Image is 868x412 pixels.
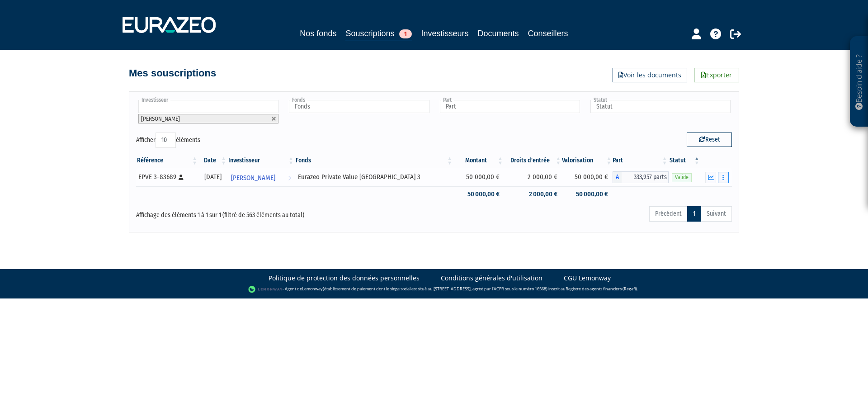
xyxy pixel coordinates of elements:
a: Souscriptions1 [345,27,412,41]
select: Afficheréléments [156,133,176,148]
th: Valorisation: activer pour trier la colonne par ordre croissant [562,153,613,168]
td: 2 000,00 € [504,186,562,202]
div: Affichage des éléments 1 à 1 sur 1 (filtré de 563 éléments au total) [136,205,377,220]
th: Montant: activer pour trier la colonne par ordre croissant [453,153,504,168]
td: 50 000,00 € [562,168,613,186]
div: EPVE 3-83689 [138,172,195,182]
a: Conditions générales d'utilisation [441,274,542,283]
img: 1732889491-logotype_eurazeo_blanc_rvb.png [123,17,216,33]
span: [PERSON_NAME] [231,170,275,186]
a: 1 [687,206,701,222]
th: Fonds: activer pour trier la colonne par ordre croissant [295,153,453,168]
h4: Mes souscriptions [129,68,216,79]
div: [DATE] [202,172,224,182]
th: Droits d'entrée: activer pour trier la colonne par ordre croissant [504,153,562,168]
a: Nos fonds [300,27,336,40]
a: Investisseurs [421,27,468,40]
span: 1 [399,29,412,38]
span: 333,957 parts [622,171,668,183]
a: CGU Lemonway [564,274,611,283]
td: 50 000,00 € [453,186,504,202]
div: - Agent de (établissement de paiement dont le siège social est situé au [STREET_ADDRESS], agréé p... [9,285,859,294]
th: Date: activer pour trier la colonne par ordre croissant [198,153,227,168]
i: Voir l'investisseur [288,170,291,186]
a: Registre des agents financiers (Regafi) [566,286,637,292]
th: Investisseur: activer pour trier la colonne par ordre croissant [227,153,295,168]
a: Lemonway [302,286,323,292]
a: Documents [478,27,519,40]
td: 50 000,00 € [453,168,504,186]
a: Voir les documents [613,68,687,82]
label: Afficher éléments [136,133,200,148]
td: 2 000,00 € [504,168,562,186]
img: logo-lemonway.png [248,285,283,294]
div: Eurazeo Private Value [GEOGRAPHIC_DATA] 3 [298,172,450,182]
span: A [613,171,622,183]
a: Politique de protection des données personnelles [269,274,420,283]
div: A - Eurazeo Private Value Europe 3 [613,171,668,183]
th: Référence : activer pour trier la colonne par ordre croissant [136,153,198,168]
td: 50 000,00 € [562,186,613,202]
p: Besoin d'aide ? [854,41,864,123]
span: [PERSON_NAME] [141,115,180,122]
a: [PERSON_NAME] [227,168,295,186]
th: Statut : activer pour trier la colonne par ordre d&eacute;croissant [669,153,701,168]
i: [Français] Personne physique [179,175,184,180]
span: Valide [672,173,692,182]
button: Reset [687,133,732,147]
a: Exporter [694,68,739,82]
a: Conseillers [528,27,568,40]
th: Part: activer pour trier la colonne par ordre croissant [613,153,668,168]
